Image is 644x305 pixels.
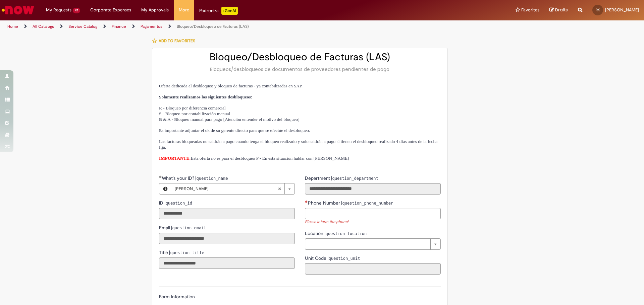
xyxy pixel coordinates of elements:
[169,249,204,255] span: |
[159,200,192,206] label: Read only - ID
[159,66,441,73] div: Bloqueos/desbloqueos de documentos de proveedores pendientes de pago
[305,183,441,195] input: Department
[5,20,424,33] ul: Page breadcrumbs
[305,263,441,275] input: Unit Code
[159,294,195,300] label: Form Information
[305,255,328,261] span: Read only - Unit Code
[324,230,367,236] span: |
[159,233,295,244] input: Email
[159,249,169,255] span: Read only - Title
[159,156,349,161] span: Esta oferta no es para el desbloqueo P - En esta situación hablar con [PERSON_NAME]
[159,225,171,231] span: Read only - Email
[342,201,393,206] span: question_phone_number
[332,176,378,181] span: question_department
[159,139,437,150] span: Las facturas bloqueadas no saldrán a pago cuando tenga el bloqueo realizado y solo saldrán a pago...
[159,208,295,219] input: ID
[159,183,171,194] button: What's your ID?, Preview this record Ryan Kimura
[175,183,278,194] span: [PERSON_NAME]
[33,24,54,29] a: All Catalogs
[172,226,206,230] span: question_email
[159,249,204,256] label: Read only - Title
[159,117,300,122] span: B & A - Bloqueo manual para pago [Atención entender el motivo del bloqueo]
[141,24,162,29] a: Pagamentos
[90,7,131,13] span: Corporate Expenses
[177,24,249,29] a: Bloqueo/Desbloqueo de Facturas (LAS)
[327,255,360,261] span: |
[7,24,18,29] a: Home
[596,8,600,12] span: RK
[159,200,165,206] span: Read only - ID
[165,201,192,206] span: question_id
[555,7,568,13] span: Drafts
[328,256,360,261] span: question_unit
[170,250,204,255] span: question_title
[162,175,196,181] span: Required - What's your ID?
[152,34,199,48] button: Add to favorites
[164,200,192,206] span: |
[46,7,71,13] span: My Requests
[341,200,393,206] span: |
[199,7,238,15] div: Padroniza
[171,183,294,194] a: [PERSON_NAME]Clear field What's your ID?
[305,255,360,261] label: Read only - Unit Code
[159,111,230,116] span: S - Bloqueo por contabilización manual
[605,7,639,13] span: [PERSON_NAME]
[171,225,206,231] span: |
[159,105,226,110] span: R - Bloqueo por diferencia comercial
[549,7,568,13] a: Drafts
[305,175,378,181] label: Read only - Department
[68,24,97,29] a: Service Catalog
[141,7,169,13] span: My Approvals
[195,175,228,181] span: |
[274,183,284,194] abbr: Clear field What's your ID?
[159,94,252,99] span: Solamente realizamos los siguientes desbloqueos:
[325,231,367,236] span: question_location
[159,128,310,133] span: Es importante adjuntar el ok de su gerente directo para que se efectúe el desbloqueo.
[1,3,35,17] img: ServiceNow
[521,7,539,13] span: Favorites
[159,83,303,88] span: Oferta dedicada al desbloqueo y bloqueo de facturas - ya contabilizadas en SAP.
[305,238,441,250] a: Clear field Location
[159,52,441,63] h2: Bloqueo/Desbloqueo de Facturas (LAS)
[221,7,238,15] p: +GenAi
[331,175,378,181] span: |
[305,200,308,203] span: Required
[305,175,331,181] span: Read only - Department
[159,38,195,44] span: Add to favorites
[159,224,206,231] label: Read only - Email
[196,176,228,181] span: question_name
[308,200,341,206] span: Phone Number
[159,257,295,269] input: Title
[305,230,325,236] span: Location
[179,7,189,13] span: More
[112,24,126,29] a: Finance
[73,8,80,13] span: 47
[159,175,162,178] span: Required Filled
[159,156,191,161] span: IMPORTANTE:
[305,219,441,225] div: Please inform the phone!
[305,208,441,219] input: Phone Number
